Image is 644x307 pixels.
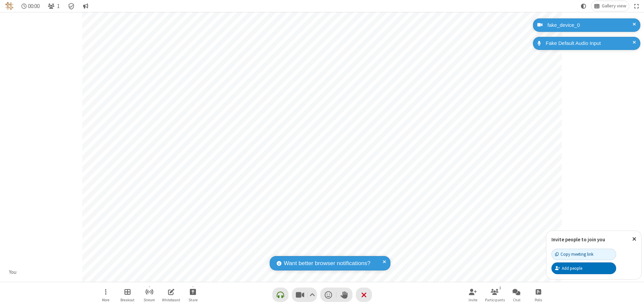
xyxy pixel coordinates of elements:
[65,1,78,11] div: Meeting details Encryption enabled
[189,298,198,302] span: Share
[535,298,542,302] span: Polls
[162,298,180,302] span: Whiteboard
[144,298,155,302] span: Stream
[19,1,43,11] div: Timer
[320,288,336,302] button: Send a reaction
[555,251,593,257] div: Copy meeting link
[45,1,62,11] button: Open participant list
[497,285,503,291] div: 1
[591,1,629,11] button: Change layout
[506,285,527,304] button: Open chat
[551,262,616,274] button: Add people
[513,298,521,302] span: Chat
[356,288,372,302] button: End or leave meeting
[7,268,19,276] div: You
[28,3,40,9] span: 00:00
[469,298,477,302] span: Invite
[183,285,203,304] button: Start sharing
[272,288,288,302] button: Connect your audio
[578,1,589,11] button: Using system theme
[485,298,505,302] span: Participants
[463,285,483,304] button: Invite participants (⌘+Shift+I)
[292,288,317,302] button: Stop video (⌘+Shift+V)
[80,1,91,11] button: Conversation
[117,285,138,304] button: Manage Breakout Rooms
[5,2,13,10] img: QA Selenium DO NOT DELETE OR CHANGE
[627,231,641,247] button: Close popover
[96,285,116,304] button: Open menu
[139,285,159,304] button: Start streaming
[551,249,616,260] button: Copy meeting link
[528,285,548,304] button: Open poll
[161,285,181,304] button: Open shared whiteboard
[485,285,505,304] button: Open participant list
[602,3,626,9] span: Gallery view
[543,40,635,47] div: Fake Default Audio Input
[102,298,109,302] span: More
[308,288,317,302] button: Video setting
[57,3,60,9] span: 1
[120,298,135,302] span: Breakout
[545,21,635,29] div: fake_device_0
[551,236,605,243] label: Invite people to join you
[336,288,353,302] button: Raise hand
[632,1,642,11] button: Fullscreen
[284,259,370,268] span: Want better browser notifications?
